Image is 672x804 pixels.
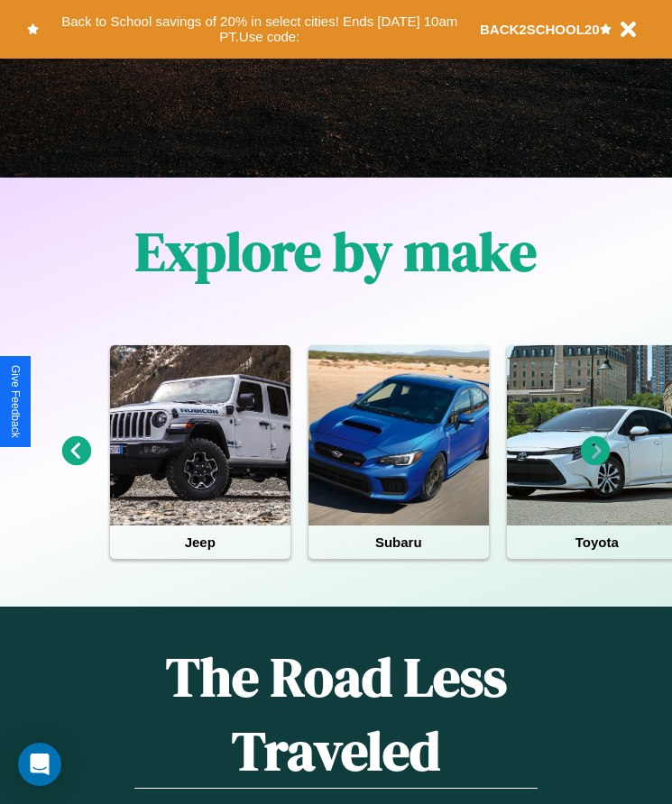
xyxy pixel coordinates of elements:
[110,525,290,559] h4: Jeep
[308,525,489,559] h4: Subaru
[9,365,22,438] div: Give Feedback
[39,9,480,50] button: Back to School savings of 20% in select cities! Ends [DATE] 10am PT.Use code:
[18,743,61,786] div: Open Intercom Messenger
[480,22,600,37] b: BACK2SCHOOL20
[135,215,537,288] h1: Explore by make
[134,640,538,789] h1: The Road Less Traveled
